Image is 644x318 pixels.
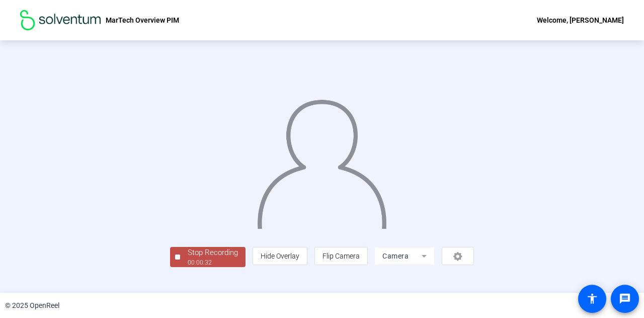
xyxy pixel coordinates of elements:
[188,258,238,267] div: 00:00:32
[20,10,101,30] img: OpenReel logo
[5,300,59,311] div: © 2025 OpenReel
[314,247,368,265] button: Flip Camera
[619,293,631,305] mat-icon: message
[256,92,387,229] img: overlay
[586,293,598,305] mat-icon: accessibility
[106,14,179,26] p: MarTech Overview PIM
[323,252,360,260] span: Flip Camera
[261,252,299,260] span: Hide Overlay
[188,247,238,259] div: Stop Recording
[170,247,246,268] button: Stop Recording00:00:32
[253,247,307,265] button: Hide Overlay
[537,14,624,26] div: Welcome, [PERSON_NAME]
